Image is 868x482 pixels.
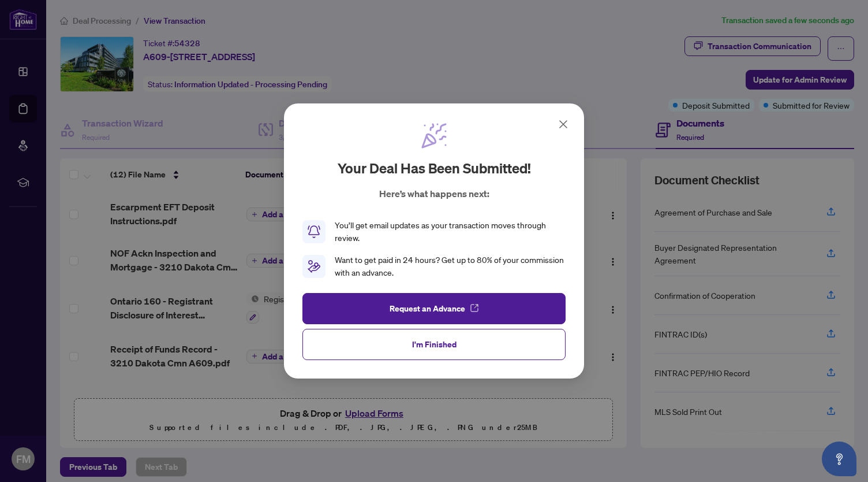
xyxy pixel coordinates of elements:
[338,159,531,177] h2: Your deal has been submitted!
[302,329,566,360] button: I'm Finished
[390,299,465,318] span: Request an Advance
[335,254,566,279] div: Want to get paid in 24 hours? Get up to 80% of your commission with an advance.
[822,442,856,476] button: Open asap
[335,219,566,244] div: You’ll get email updates as your transaction moves through review.
[379,187,489,201] p: Here’s what happens next:
[412,335,457,354] span: I'm Finished
[302,293,566,324] button: Request an Advance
